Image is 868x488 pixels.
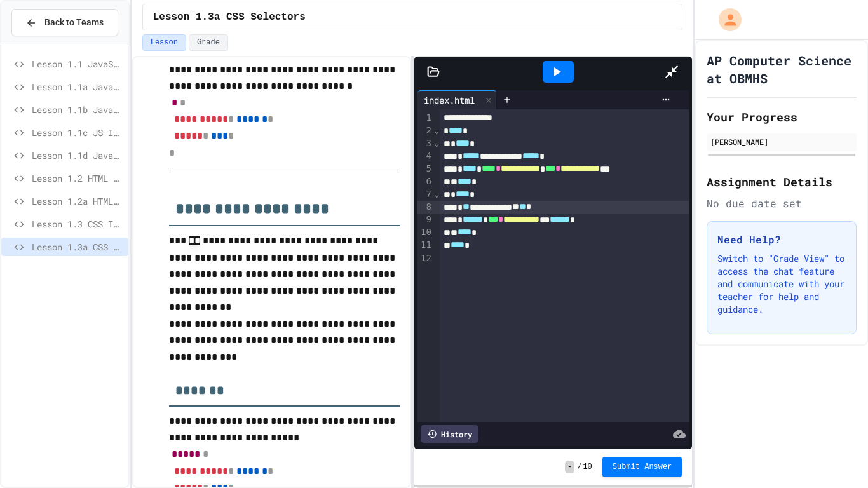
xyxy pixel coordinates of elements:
[142,34,186,51] button: Lesson
[707,196,857,211] div: No due date set
[11,9,118,36] button: Back to Teams
[421,425,478,443] div: History
[417,175,433,188] div: 6
[710,136,853,147] div: [PERSON_NAME]
[417,201,433,213] div: 8
[417,239,433,252] div: 11
[707,51,857,87] h1: AP Computer Science at OBMHS
[417,90,497,109] div: index.html
[417,150,433,163] div: 4
[32,103,123,116] span: Lesson 1.1b JavaScript Intro
[705,5,745,34] div: My Account
[189,34,228,51] button: Grade
[153,10,306,25] span: Lesson 1.3a CSS Selectors
[417,93,481,107] div: index.html
[417,137,433,150] div: 3
[565,461,574,473] span: -
[417,163,433,175] div: 5
[32,57,123,71] span: Lesson 1.1 JavaScript Intro
[717,252,846,316] p: Switch to "Grade View" to access the chat feature and communicate with your teacher for help and ...
[417,125,433,137] div: 2
[32,240,123,254] span: Lesson 1.3a CSS Selectors
[613,462,672,472] span: Submit Answer
[44,16,104,29] span: Back to Teams
[433,138,440,148] span: Fold line
[433,189,440,199] span: Fold line
[577,462,581,472] span: /
[417,252,433,265] div: 12
[583,462,592,472] span: 10
[417,188,433,201] div: 7
[602,457,682,477] button: Submit Answer
[32,194,123,208] span: Lesson 1.2a HTML Continued
[417,213,433,226] div: 9
[707,173,857,191] h2: Assignment Details
[32,126,123,139] span: Lesson 1.1c JS Intro
[417,112,433,125] div: 1
[32,80,123,93] span: Lesson 1.1a JavaScript Intro
[707,108,857,126] h2: Your Progress
[717,232,846,247] h3: Need Help?
[32,172,123,185] span: Lesson 1.2 HTML Basics
[417,226,433,239] div: 10
[433,125,440,135] span: Fold line
[32,149,123,162] span: Lesson 1.1d JavaScript
[32,217,123,231] span: Lesson 1.3 CSS Introduction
